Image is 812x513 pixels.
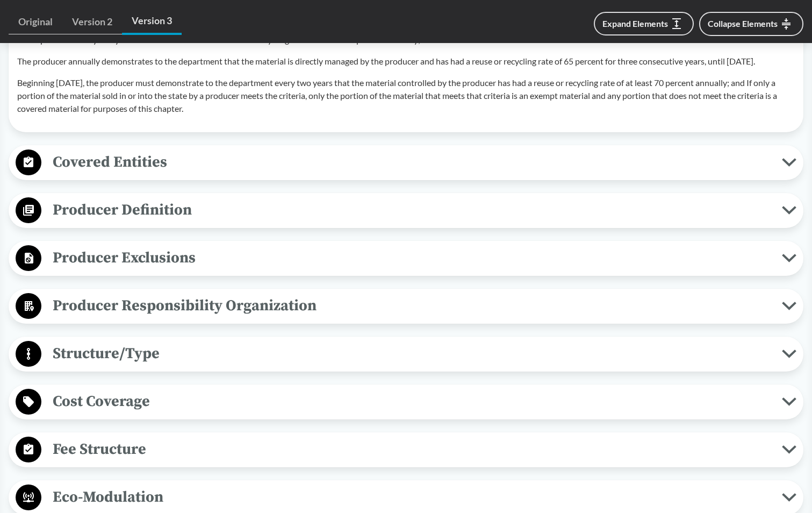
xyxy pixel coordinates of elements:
button: Fee Structure [12,436,800,464]
button: Cost Coverage [12,388,800,416]
button: Covered Entities [12,149,800,176]
span: Cost Coverage [41,389,782,414]
span: Producer Exclusions [41,246,782,270]
span: Eco-Modulation [41,485,782,509]
span: Producer Responsibility Organization [41,294,782,318]
button: Expand Elements [594,12,694,35]
button: Structure/Type [12,340,800,368]
span: Fee Structure [41,437,782,461]
p: The producer annually demonstrates to the department that the material is directly managed by the... [17,55,795,68]
span: Structure/Type [41,341,782,366]
a: Version 2 [62,10,122,34]
button: Producer Responsibility Organization [12,293,800,320]
button: Producer Definition [12,197,800,224]
span: Covered Entities [41,150,782,174]
span: Producer Definition [41,198,782,222]
button: Producer Exclusions [12,245,800,272]
a: Original [9,10,62,34]
button: Collapse Elements [699,12,803,36]
a: Version 3 [122,9,182,35]
button: Eco-Modulation [12,484,800,511]
p: Beginning [DATE], the producer must demonstrate to the department every two years that the materi... [17,76,795,115]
